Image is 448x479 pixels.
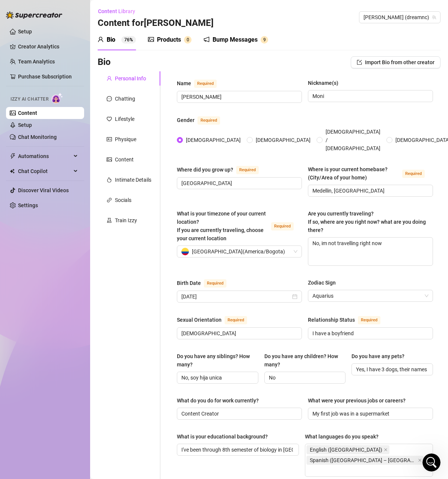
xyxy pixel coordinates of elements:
a: Team Analytics [18,59,55,65]
input: What were your previous jobs or careers? [312,410,427,418]
label: What languages do you speak? [305,432,384,441]
span: Izzy AI Chatter [11,96,48,103]
div: Lifestyle [115,115,134,123]
input: Do you have any siblings? How many? [181,374,252,382]
input: Do you have any pets? [356,365,427,374]
span: 9 [263,37,266,42]
span: link [107,197,112,203]
span: user [98,36,104,42]
sup: 0 [184,36,192,44]
label: Nickname(s) [308,79,344,87]
div: Sexual Orientation [177,316,222,324]
span: notification [204,36,210,42]
span: close [418,458,422,462]
button: Content Library [98,5,141,17]
span: Help [88,253,100,258]
label: Sexual Orientation [177,315,255,324]
span: close [384,448,388,452]
div: Close [129,12,143,26]
span: Required [271,222,294,230]
div: What do you do for work currently? [177,396,259,405]
label: Where did you grow up? [177,165,267,174]
span: picture [148,36,154,42]
span: message [107,96,112,101]
input: What do you do for work currently? [181,410,296,418]
span: Required [204,279,226,288]
div: Where did you grow up? [177,166,233,174]
span: [GEOGRAPHIC_DATA] ( America/Bogota ) [192,246,285,257]
span: News [124,253,139,258]
a: Chat Monitoring [18,134,57,140]
a: Setup [18,29,32,35]
img: logo-BBDzfeDw.svg [6,11,62,19]
input: Name [181,93,296,101]
div: Do you have any siblings? How many? [177,352,253,369]
input: Sexual Orientation [181,329,296,337]
img: Chat Copilot [10,169,15,174]
a: Content [18,110,37,116]
div: Feature update [15,215,60,223]
label: Gender [177,116,228,125]
button: Import Bio from other creator [351,56,440,68]
textarea: No, im not travelling right now [308,238,433,265]
span: Messages [44,253,69,258]
input: Nickname(s) [312,92,427,100]
a: Discover Viral Videos [18,187,69,193]
div: Nickname(s) [308,79,338,87]
a: Purchase Subscription [18,74,72,80]
div: Profile image for Joe [109,12,124,27]
button: Help [75,234,113,264]
label: What is your educational background? [177,432,273,441]
div: • 12h ago [53,113,77,121]
div: Content [115,155,134,164]
div: Physique [115,135,136,143]
h3: Bio [98,56,111,68]
div: 🌟 Book a demo with the team [15,138,126,146]
div: Bio [107,35,115,44]
sup: 9 [261,36,268,44]
span: Required [194,80,217,88]
p: Hi Moa 👋 [15,53,135,66]
span: picture [107,157,112,162]
label: What were your previous jobs or careers? [308,396,411,405]
div: What were your previous jobs or careers? [308,396,406,405]
input: Relationship Status [312,329,427,337]
div: What is your educational background? [177,432,268,441]
span: English (US) [306,445,389,454]
input: Do you have any children? How many? [269,374,340,382]
span: import [357,60,362,65]
span: [DEMOGRAPHIC_DATA] / [DEMOGRAPHIC_DATA] [323,128,383,152]
div: Bump Messages [213,35,258,44]
div: Personal Info [115,74,146,83]
a: Setup [18,122,32,128]
input: Where is your current homebase? (City/Area of your home) [312,187,427,195]
div: Super Mass, Dark Mode, Message Library & Bump ImprovementsFeature updateSuper Mass, Dark Mode, Me... [8,156,143,259]
div: Intimate Details [115,176,151,184]
span: Automations [18,150,71,162]
div: Products [157,35,181,44]
img: Super Mass, Dark Mode, Message Library & Bump Improvements [8,156,142,209]
label: Do you have any pets? [351,352,410,360]
img: logo [15,15,65,25]
span: idcard [107,137,112,142]
label: Birth Date [177,279,235,288]
div: What languages do you speak? [305,432,379,441]
span: Required [402,170,425,178]
sup: 76% [121,36,136,44]
div: Recent messageProfile image for GiselleOk, another question, when I use bump messages with [PERSO... [8,88,143,128]
div: Train Izzy [115,216,137,224]
span: thunderbolt [10,153,16,159]
span: Required [236,166,259,174]
label: What do you do for work currently? [177,396,264,405]
a: 🌟 Book a demo with the team [11,135,139,149]
span: heart [107,116,112,122]
span: [DEMOGRAPHIC_DATA] [183,136,244,144]
span: Monica (dreamnc) [364,12,436,23]
div: Profile image for GiselleOk, another question, when I use bump messages with [PERSON_NAME], when ... [8,99,142,127]
div: Name [177,79,191,87]
input: Where did you grow up? [181,179,296,187]
div: Zodiac Sign [308,279,336,287]
div: Gender [177,116,195,124]
span: Aquarius [312,290,428,301]
span: fire [107,177,112,182]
